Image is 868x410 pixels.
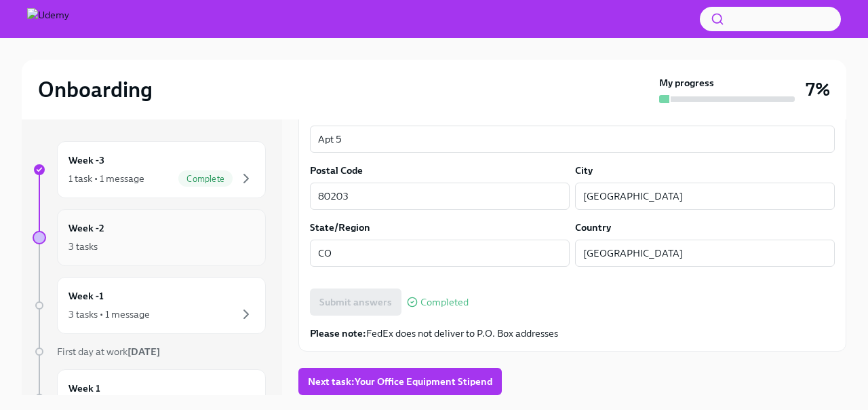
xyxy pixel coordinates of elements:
span: Next task : Your Office Equipment Stipend [308,375,492,388]
a: Week -31 task • 1 messageComplete [33,141,266,198]
div: 3 tasks • 1 message [68,307,150,321]
div: 1 task • 1 message [68,172,144,185]
label: State/Region [310,221,370,234]
a: First day at work[DATE] [33,345,266,358]
h6: Week 1 [68,381,100,396]
strong: My progress [659,76,714,90]
h6: Week -2 [68,221,104,236]
strong: [DATE] [127,346,160,358]
h6: Week -3 [68,153,104,168]
h3: 7% [806,77,830,102]
span: Completed [420,297,469,307]
a: Week -23 tasks [33,209,266,266]
a: Week -13 tasks • 1 message [33,277,266,334]
p: FedEx does not deliver to P.O. Box addresses [310,327,835,340]
label: Country [575,221,611,234]
label: Postal Code [310,164,363,177]
div: 3 tasks [68,240,98,253]
span: First day at work [57,346,160,358]
label: City [575,164,593,177]
button: Next task:Your Office Equipment Stipend [298,368,502,395]
span: Complete [178,174,233,184]
img: Udemy [27,8,69,30]
h6: Week -1 [68,288,104,303]
strong: Please note: [310,327,366,339]
h2: Onboarding [38,76,153,103]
